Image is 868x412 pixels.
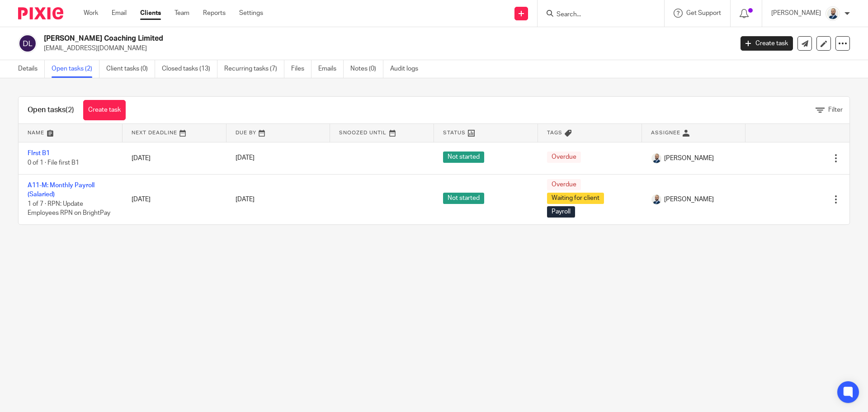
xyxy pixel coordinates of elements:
[140,9,161,18] a: Clients
[18,60,45,78] a: Details
[28,182,94,198] a: A11-M: Monthly Payroll (Salaried)
[556,11,637,19] input: Search
[18,34,37,53] img: svg%3E
[239,9,263,18] a: Settings
[664,154,714,163] span: [PERSON_NAME]
[28,160,79,166] span: 0 of 1 · File first B1
[106,60,155,78] a: Client tasks (0)
[52,60,99,78] a: Open tasks (2)
[741,36,793,51] a: Create task
[651,194,662,205] img: Mark%20LI%20profiler.png
[547,193,604,204] span: Waiting for client
[28,201,110,217] span: 1 of 7 · RPN: Update Employees RPN on BrightPay
[291,60,311,78] a: Files
[547,130,562,135] span: Tags
[18,7,63,19] img: Pixie
[547,206,575,218] span: Payroll
[664,195,714,204] span: [PERSON_NAME]
[686,10,721,16] span: Get Support
[339,130,387,135] span: Snoozed Until
[826,6,840,21] img: Mark%20LI%20profiler.png
[390,60,425,78] a: Audit logs
[123,174,226,224] td: [DATE]
[828,107,843,113] span: Filter
[771,9,821,18] p: [PERSON_NAME]
[236,155,255,161] span: [DATE]
[66,106,74,114] span: (2)
[443,193,484,204] span: Not started
[112,9,127,18] a: Email
[547,179,581,190] span: Overdue
[224,60,284,78] a: Recurring tasks (7)
[44,34,590,43] h2: [PERSON_NAME] Coaching Limited
[203,9,226,18] a: Reports
[44,44,727,53] p: [EMAIL_ADDRESS][DOMAIN_NAME]
[443,152,484,163] span: Not started
[547,152,581,163] span: Overdue
[28,105,74,115] h1: Open tasks
[651,153,662,164] img: Mark%20LI%20profiler.png
[162,60,217,78] a: Closed tasks (13)
[443,130,466,135] span: Status
[83,100,126,120] a: Create task
[175,9,189,18] a: Team
[318,60,344,78] a: Emails
[28,150,50,156] a: FIrst B1
[236,196,255,203] span: [DATE]
[84,9,98,18] a: Work
[350,60,383,78] a: Notes (0)
[123,142,226,174] td: [DATE]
